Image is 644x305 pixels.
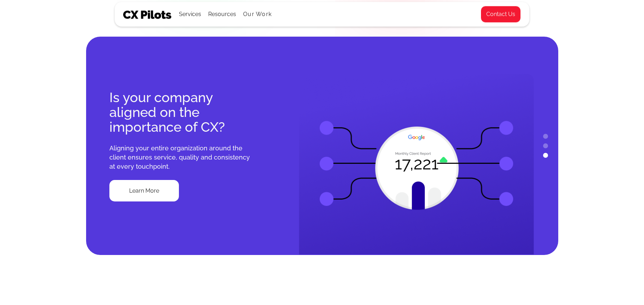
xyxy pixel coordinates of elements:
a: Learn More [109,180,179,201]
div: Resources [208,9,236,19]
a: Contact Us [481,6,521,23]
div: Services [179,2,201,26]
div: Services [179,9,201,19]
button: 1 of 3 [543,134,548,139]
div: Resources [208,2,236,26]
a: Our Work [243,11,272,17]
button: 2 of 3 [543,143,548,148]
div: Aligning your entire organization around the client ensures service, quality and consistency at e... [109,144,253,171]
div: Is your company aligned on the importance of CX? [109,90,253,135]
button: 3 of 3 [543,153,548,158]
